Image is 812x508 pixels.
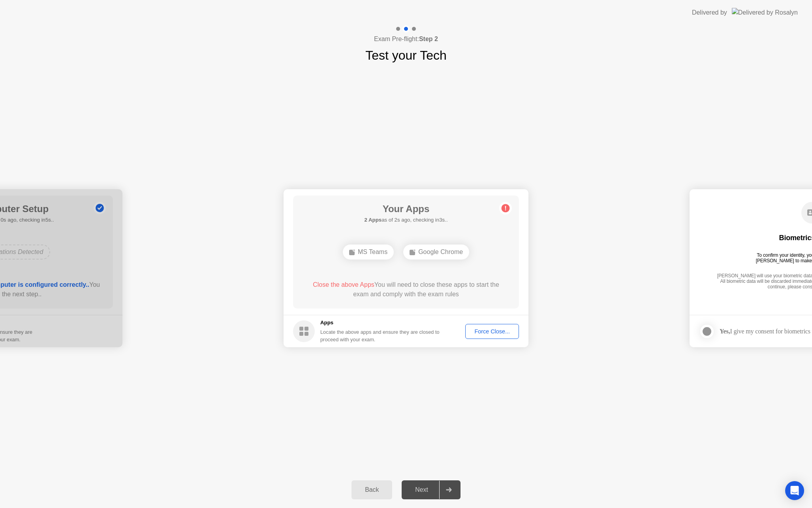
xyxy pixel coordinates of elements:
button: Next [402,480,461,499]
button: Back [351,480,392,499]
div: Next [404,486,439,493]
div: You will need to close these apps to start the exam and comply with the exam rules [304,280,508,299]
span: Close the above Apps [313,281,374,288]
b: Step 2 [419,36,438,42]
div: Google Chrome [403,245,469,260]
h1: Test your Tech [365,46,447,65]
h5: as of 2s ago, checking in3s.. [364,216,447,224]
div: Locate the above apps and ensure they are closed to proceed with your exam. [320,328,440,343]
strong: Yes, [720,328,730,335]
b: 2 Apps [364,217,382,223]
h5: Apps [320,319,440,327]
div: Back [354,486,390,493]
button: Force Close... [465,324,519,339]
div: Open Intercom Messenger [785,481,804,500]
div: Delivered by [692,8,727,17]
img: Delivered by Rosalyn [732,8,798,17]
div: MS Teams [343,245,394,260]
h4: Exam Pre-flight: [374,34,438,44]
div: Force Close... [468,328,516,335]
h1: Your Apps [364,202,447,216]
